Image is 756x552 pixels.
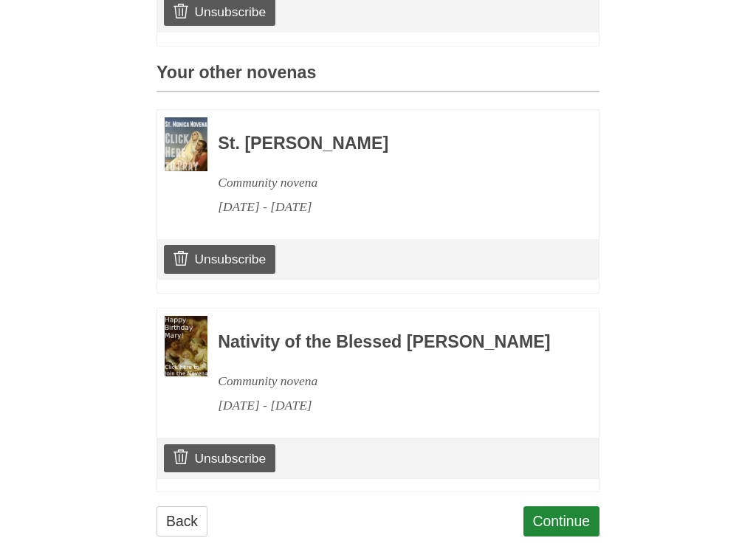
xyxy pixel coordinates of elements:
[218,369,559,393] div: Community novena
[218,195,559,219] div: [DATE] - [DATE]
[218,333,559,352] h3: Nativity of the Blessed [PERSON_NAME]
[157,63,599,92] h3: Your other novenas
[218,170,559,195] div: Community novena
[218,134,559,153] h3: St. [PERSON_NAME]
[164,245,275,273] a: Unsubscribe
[165,316,207,376] img: Novena image
[523,506,600,537] a: Continue
[165,117,207,171] img: Novena image
[164,444,275,472] a: Unsubscribe
[218,393,559,418] div: [DATE] - [DATE]
[157,506,207,537] a: Back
